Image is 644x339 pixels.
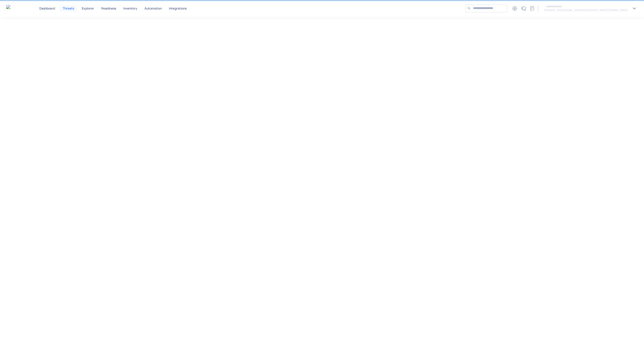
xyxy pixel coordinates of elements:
[6,5,25,11] img: Gem Security
[121,5,139,12] button: Inventory
[60,5,77,12] button: Threats
[144,7,162,10] p: Automation
[169,7,187,10] p: Integrations
[39,7,55,10] p: Dashboard
[82,7,94,10] p: Explorer
[544,8,628,12] h6: [PERSON_NAME][EMAIL_ADDRESS][PERSON_NAME][DOMAIN_NAME]
[123,7,137,10] p: Inventory
[99,5,118,12] button: Readiness
[80,5,96,12] button: Explorer
[528,5,536,12] div: Documentation
[142,5,164,12] button: Automation
[6,5,25,12] a: Gem Security
[511,5,519,12] div: Settings
[520,5,527,12] div: What's new
[511,4,519,13] button: Settings
[63,7,74,10] p: Threats
[541,5,638,12] button: [PERSON_NAME][EMAIL_ADDRESS][PERSON_NAME][DOMAIN_NAME]
[519,4,528,13] button: What's new
[167,5,189,12] button: Integrations
[528,4,536,13] button: Documentation
[101,7,116,10] p: Readiness
[37,5,57,12] button: Dashboard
